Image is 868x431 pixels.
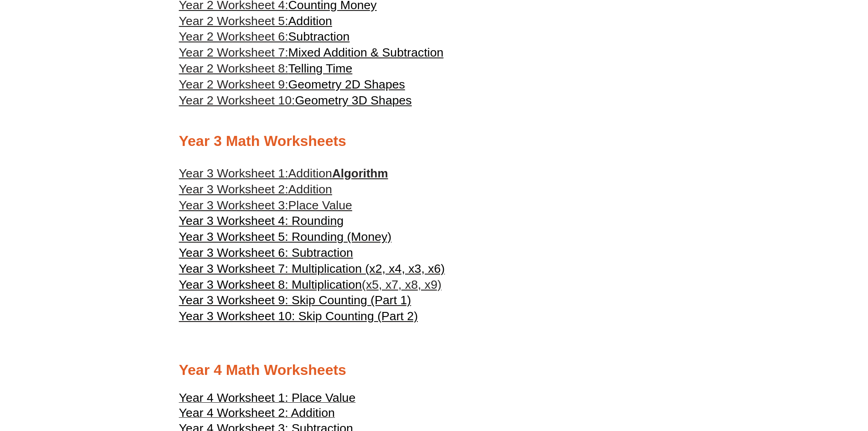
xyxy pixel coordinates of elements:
span: Year 3 Worksheet 9: Skip Counting (Part 1) [179,293,411,307]
a: Year 2 Worksheet 9:Geometry 2D Shapes [179,78,405,91]
span: Year 2 Worksheet 9: [179,78,288,91]
span: Geometry 2D Shapes [288,78,405,91]
a: Year 4 Worksheet 2: Addition [179,410,335,419]
a: Year 3 Worksheet 4: Rounding [179,213,344,229]
a: Year 3 Worksheet 1:AdditionAlgorithm [179,166,388,180]
a: Year 2 Worksheet 10:Geometry 3D Shapes [179,93,412,107]
a: Year 3 Worksheet 9: Skip Counting (Part 1) [179,292,411,308]
span: Year 3 Worksheet 7: Multiplication (x2, x4, x3, x6) [179,262,445,275]
span: Addition [288,182,332,196]
a: Year 3 Worksheet 2:Addition [179,182,332,197]
span: Year 2 Worksheet 8: [179,62,288,75]
span: Year 3 Worksheet 8: Multiplication [179,278,362,291]
a: Year 4 Worksheet 1: Place Value [179,395,356,404]
a: Year 3 Worksheet 6: Subtraction [179,245,353,261]
a: Year 2 Worksheet 7:Mixed Addition & Subtraction [179,46,444,59]
span: Place Value [288,198,352,212]
h2: Year 3 Math Worksheets [179,132,689,151]
span: Telling Time [288,62,353,75]
a: Year 3 Worksheet 8: Multiplication(x5, x7, x8, x9) [179,277,442,293]
span: Year 4 Worksheet 2: Addition [179,406,335,420]
span: Year 3 Worksheet 5: Rounding (Money) [179,230,392,244]
span: Year 3 Worksheet 4: Rounding [179,214,344,228]
span: (x5, x7, x8, x9) [362,278,442,291]
a: Year 3 Worksheet 5: Rounding (Money) [179,229,392,245]
span: Year 4 Worksheet 1: Place Value [179,391,356,405]
span: Year 2 Worksheet 7: [179,46,288,59]
a: Year 2 Worksheet 6:Subtraction [179,30,350,43]
iframe: Chat Widget [716,328,868,431]
span: Year 2 Worksheet 6: [179,30,288,43]
span: Year 2 Worksheet 10: [179,93,295,107]
span: Year 3 Worksheet 6: Subtraction [179,246,353,260]
span: Year 3 Worksheet 3: [179,198,288,212]
a: Year 2 Worksheet 8:Telling Time [179,62,353,75]
span: Addition [288,166,332,180]
span: Geometry 3D Shapes [295,93,411,107]
a: Year 3 Worksheet 10: Skip Counting (Part 2) [179,308,418,324]
span: Year 3 Worksheet 1: [179,166,288,180]
span: Subtraction [288,30,350,43]
a: Year 2 Worksheet 5:Addition [179,14,332,28]
a: Year 3 Worksheet 3:Place Value [179,197,352,213]
h2: Year 4 Math Worksheets [179,361,689,380]
span: Addition [288,14,332,28]
span: Year 2 Worksheet 5: [179,14,288,28]
span: Mixed Addition & Subtraction [288,46,444,59]
span: Year 3 Worksheet 10: Skip Counting (Part 2) [179,309,418,323]
span: Year 3 Worksheet 2: [179,182,288,196]
a: Year 3 Worksheet 7: Multiplication (x2, x4, x3, x6) [179,261,445,277]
